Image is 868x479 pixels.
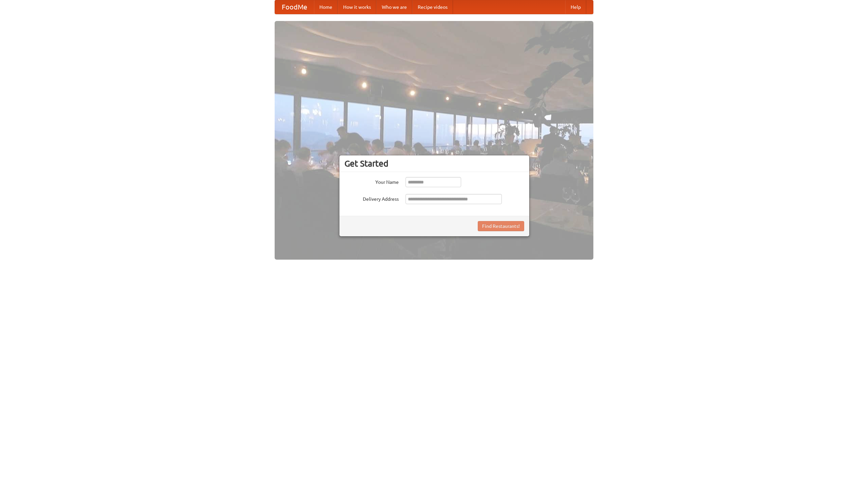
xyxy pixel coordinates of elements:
a: How it works [338,0,376,14]
a: Help [565,0,586,14]
a: Home [314,0,338,14]
a: Who we are [376,0,412,14]
a: Recipe videos [412,0,453,14]
label: Your Name [344,177,399,186]
label: Delivery Address [344,194,399,202]
button: Find Restaurants! [478,221,524,231]
h3: Get Started [344,158,524,169]
a: FoodMe [275,0,314,14]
